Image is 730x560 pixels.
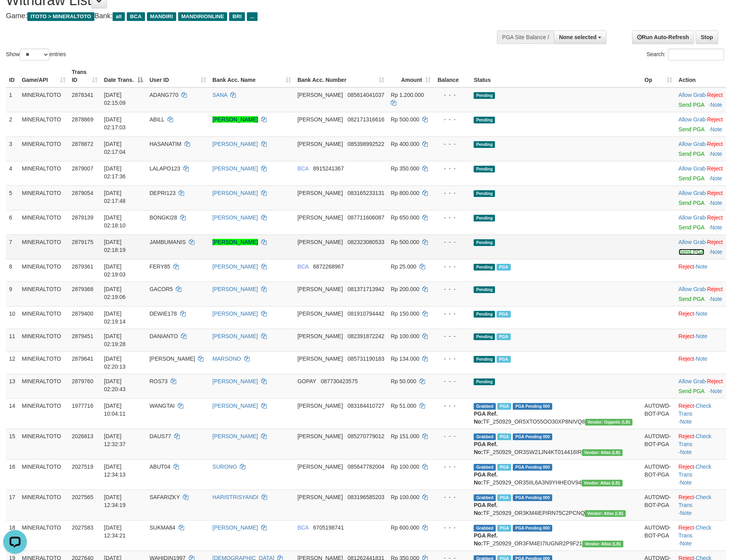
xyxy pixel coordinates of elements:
[474,311,495,318] span: Pending
[6,87,19,112] td: 1
[149,286,173,292] span: GACOR5
[470,65,641,87] th: Status
[213,141,258,147] a: [PERSON_NAME]
[474,141,495,148] span: Pending
[474,166,495,172] span: Pending
[348,433,384,439] span: Copy 085270779012 to clipboard
[348,116,384,123] span: Copy 082171316616 to clipboard
[437,140,467,148] div: - - -
[72,310,94,317] span: 2879400
[391,378,416,384] span: Rp 50.000
[679,388,704,394] a: Send PGA
[675,374,726,398] td: ·
[149,403,175,409] span: WANGTAI
[213,286,258,292] a: [PERSON_NAME]
[474,92,495,99] span: Pending
[679,356,694,362] a: Reject
[437,310,467,318] div: - - -
[348,190,384,196] span: Copy 083165233131 to clipboard
[72,403,94,409] span: 1977716
[707,141,723,147] a: Reject
[707,214,723,221] a: Reject
[19,429,69,459] td: MINERALTOTO
[213,190,258,196] a: [PERSON_NAME]
[679,214,707,221] span: ·
[19,65,69,87] th: Game/API: activate to sort column ascending
[679,296,704,302] a: Send PGA
[679,116,706,123] a: Allow Grab
[72,92,94,98] span: 2878341
[19,374,69,398] td: MINERALTOTO
[72,333,94,339] span: 2879451
[348,403,384,409] span: Copy 083184410727 to clipboard
[679,263,694,270] a: Reject
[297,333,343,339] span: [PERSON_NAME]
[707,286,723,292] a: Reject
[297,433,343,439] span: [PERSON_NAME]
[434,65,470,87] th: Balance
[149,333,178,339] span: DANIANTO
[679,464,694,470] a: Reject
[679,116,707,123] span: ·
[711,126,722,132] a: Note
[585,419,633,426] span: Vendor URL: https://dashboard.q2checkout.com/secure
[20,49,49,61] select: Showentries
[707,239,723,245] a: Reject
[149,433,171,439] span: DAUS77
[437,189,467,197] div: - - -
[213,310,258,317] a: [PERSON_NAME]
[391,403,416,409] span: Rp 51.000
[582,449,623,456] span: Vendor URL: https://dashboard.q2checkout.com/secure
[675,282,726,306] td: ·
[437,332,467,340] div: - - -
[19,235,69,259] td: MINERALTOTO
[149,356,195,362] span: [PERSON_NAME]
[297,116,343,123] span: [PERSON_NAME]
[19,398,69,429] td: MINERALTOTO
[711,102,722,108] a: Note
[321,378,357,384] span: Copy 087730423575 to clipboard
[213,378,258,384] a: [PERSON_NAME]
[696,356,707,362] a: Note
[104,286,126,300] span: [DATE] 02:19:06
[19,136,69,161] td: MINERALTOTO
[437,165,467,172] div: - - -
[297,310,343,317] span: [PERSON_NAME]
[437,432,467,440] div: - - -
[437,115,467,123] div: - - -
[3,3,27,27] button: Open LiveChat chat widget
[707,116,723,123] a: Reject
[391,356,419,362] span: Rp 134.000
[213,524,258,531] a: [PERSON_NAME]
[632,30,694,44] a: Run Auto-Refresh
[348,239,384,245] span: Copy 082323080533 to clipboard
[104,214,126,229] span: [DATE] 02:18:10
[19,351,69,374] td: MINERALTOTO
[104,378,126,392] span: [DATE] 02:20:43
[675,398,726,429] td: · ·
[149,239,186,245] span: JAMBUMANIS
[213,403,258,409] a: [PERSON_NAME]
[679,433,711,447] a: Check Trans
[6,210,19,235] td: 6
[6,329,19,351] td: 11
[679,190,707,196] span: ·
[675,351,726,374] td: ·
[679,151,704,157] a: Send PGA
[679,165,706,172] a: Allow Grab
[679,286,706,292] a: Allow Grab
[711,388,722,394] a: Note
[679,141,707,147] span: ·
[6,112,19,136] td: 2
[72,263,94,270] span: 2879361
[513,403,552,410] span: PGA Pending
[19,259,69,282] td: MINERALTOTO
[69,65,101,87] th: Trans ID: activate to sort column ascending
[679,524,694,531] a: Reject
[707,165,723,172] a: Reject
[247,12,258,21] span: ...
[297,190,343,196] span: [PERSON_NAME]
[104,333,126,347] span: [DATE] 02:19:28
[497,403,511,410] span: Marked by bylanggota2
[19,87,69,112] td: MINERALTOTO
